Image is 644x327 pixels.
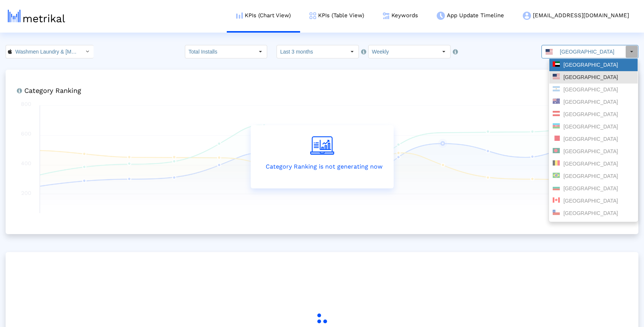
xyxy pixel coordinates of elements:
div: [GEOGRAPHIC_DATA] [553,99,634,106]
div: [GEOGRAPHIC_DATA] [553,61,634,69]
div: [GEOGRAPHIC_DATA] [553,123,634,130]
img: kpi-table-menu-icon.png [309,12,316,19]
img: keywords.png [383,12,390,19]
div: [GEOGRAPHIC_DATA] [553,160,634,167]
div: Select [254,45,267,58]
img: create-report [310,136,334,155]
div: Select [346,45,358,58]
img: my-account-menu-icon.png [523,12,531,20]
div: [GEOGRAPHIC_DATA] [553,197,634,205]
div: [GEOGRAPHIC_DATA] [553,74,634,81]
div: Select [625,45,638,58]
img: metrical-logo-light.png [8,10,65,22]
img: app-update-menu-icon.png [437,12,445,20]
div: [GEOGRAPHIC_DATA] [553,111,634,118]
div: [GEOGRAPHIC_DATA] [553,148,634,155]
div: [GEOGRAPHIC_DATA] [553,210,634,217]
p: Category Ranking is not generating now [262,162,382,171]
div: Select [81,45,94,58]
div: [GEOGRAPHIC_DATA] [553,136,634,143]
img: kpi-chart-menu-icon.png [236,12,243,19]
div: [GEOGRAPHIC_DATA] [553,173,634,180]
h6: Category Ranking [21,85,623,95]
div: Select [437,45,450,58]
div: [GEOGRAPHIC_DATA] [553,185,634,192]
div: [GEOGRAPHIC_DATA] [553,86,634,93]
